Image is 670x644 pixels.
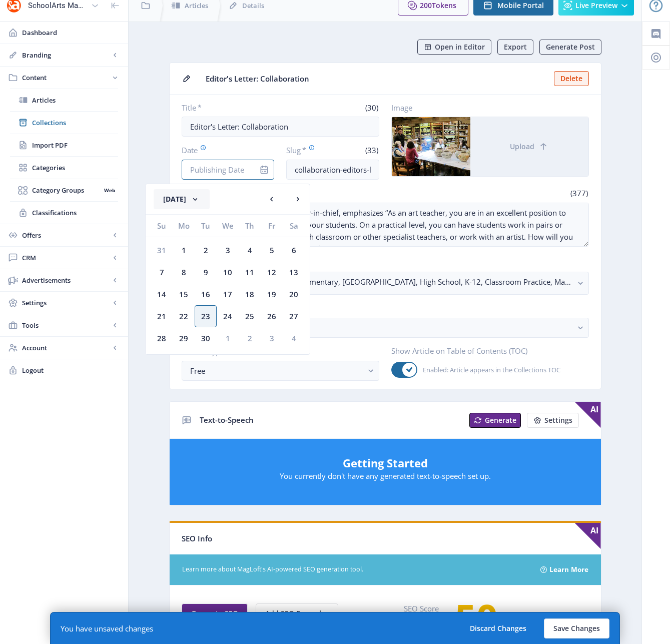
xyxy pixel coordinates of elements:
span: Generate [485,416,516,424]
a: New page [521,413,579,428]
span: Open in Editor [435,43,485,51]
span: SEO Info [182,533,212,543]
label: Title [182,103,277,113]
button: Save Changes [544,618,609,638]
div: 28 [151,327,173,349]
app-collection-view: Text-to-Speech [169,401,601,506]
span: Mobile Portal [497,2,544,10]
div: 27 [283,305,305,327]
div: 4 [283,327,305,349]
button: Settings [527,413,579,428]
a: New page [463,413,521,428]
span: (377) [569,188,589,198]
div: 7 [151,261,173,283]
button: Collaboration, Early Childhood, Elementary, [GEOGRAPHIC_DATA], High School, K-12, Classroom Pract... [182,272,589,295]
a: Articles [10,89,118,111]
span: Generate SEO [191,609,238,617]
div: 17 [217,283,239,305]
button: Choose Classifications [182,318,589,338]
span: Advertisements [22,275,110,285]
span: Categories [32,163,118,173]
span: Learn more about MagLoft's AI-powered SEO generation tool. [182,565,529,574]
button: Export [497,40,533,55]
label: Date [182,145,267,156]
label: Show Article on Table of Contents (TOC) [391,346,581,356]
h3: /100 [455,607,529,636]
h5: Getting Started [180,455,591,471]
div: 12 [261,261,283,283]
span: Settings [22,298,110,308]
span: Offers [22,230,110,240]
nb-select-label: Collaboration, Early Childhood, Elementary, [GEOGRAPHIC_DATA], High School, K-12, Classroom Pract... [190,276,572,288]
div: 14 [151,283,173,305]
button: Generate SEO [182,603,248,623]
span: Enabled: Article appears in the Collections TOC [417,364,560,376]
div: 5 [261,239,283,261]
p: You currently don't have any generated text-to-speech set up. [180,471,591,481]
span: Generate Post [546,43,595,51]
span: Text-to-Speech [200,415,254,425]
button: Generate [469,413,521,428]
div: 29 [173,327,195,349]
div: 8 [173,261,195,283]
div: 11 [239,261,261,283]
input: this-is-how-a-slug-looks-like [286,160,379,180]
a: Import PDF [10,134,118,156]
span: Articles [32,95,118,105]
span: Details [242,1,264,11]
a: Classifications [10,202,118,224]
div: 10 [217,261,239,283]
span: Content [22,73,110,83]
div: 16 [195,283,217,305]
div: 24 [217,305,239,327]
div: 23 [195,305,217,327]
div: 25 [239,305,261,327]
div: 6 [283,239,305,261]
nb-icon: info [259,165,269,175]
input: Publishing Date [182,160,275,180]
a: Category GroupsWeb [10,179,118,201]
span: Collections [32,118,118,128]
div: 4 [239,239,261,261]
div: 20 [283,283,305,305]
div: 1 [173,239,195,261]
div: 19 [261,283,283,305]
span: Logout [22,365,120,375]
span: Dashboard [22,28,120,38]
div: Fr [261,215,283,237]
span: Tools [22,320,110,330]
div: Sa [283,215,305,237]
div: 30 [195,327,217,349]
span: Add SEO Examples [265,609,329,617]
span: Export [504,43,527,51]
span: Category Groups [32,185,101,195]
div: 22 [173,305,195,327]
span: 50 [455,592,498,643]
button: Open in Editor [417,40,491,55]
nb-badge: Web [101,185,118,195]
span: (33) [364,145,379,155]
div: Tu [195,215,217,237]
label: Image [391,103,581,113]
div: 31 [151,239,173,261]
span: Tokens [432,1,456,10]
div: Th [239,215,261,237]
span: Branding [22,50,110,60]
button: Delete [554,71,589,86]
div: 21 [151,305,173,327]
div: We [217,215,239,237]
input: Type Article Title ... [182,117,379,137]
button: Free [182,361,379,381]
button: [DATE] [154,189,210,209]
span: AI [575,523,601,549]
label: Classifications [182,303,581,314]
div: 18 [239,283,261,305]
div: 15 [173,283,195,305]
div: 3 [217,239,239,261]
div: Su [151,215,173,237]
label: Slug [286,145,329,156]
button: Discard Changes [460,618,536,638]
div: 3 [261,327,283,349]
span: Settings [544,416,572,424]
span: Articles [185,1,208,11]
